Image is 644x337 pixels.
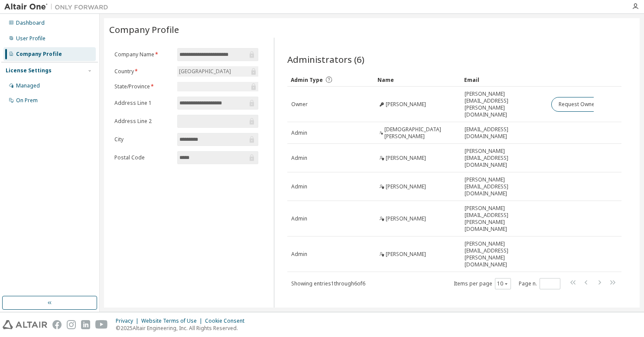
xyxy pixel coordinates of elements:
span: [PERSON_NAME][EMAIL_ADDRESS][DOMAIN_NAME] [465,148,543,168]
div: Company Profile [16,51,62,58]
span: [DEMOGRAPHIC_DATA][PERSON_NAME] [384,126,457,140]
button: Request Owner Change [551,97,624,112]
div: On Prem [16,97,38,104]
label: Company Name [114,51,172,58]
span: [PERSON_NAME][EMAIL_ADDRESS][PERSON_NAME][DOMAIN_NAME] [465,205,543,233]
label: Postal Code [114,154,172,161]
div: Dashboard [16,19,45,26]
span: Admin [291,155,307,162]
div: Name [377,73,457,87]
span: Items per page [454,278,511,289]
img: facebook.svg [52,320,62,329]
span: [PERSON_NAME] [386,183,426,190]
img: linkedin.svg [81,320,90,329]
span: [PERSON_NAME][EMAIL_ADDRESS][PERSON_NAME][DOMAIN_NAME] [465,240,543,268]
div: Managed [16,82,40,89]
img: Altair One [4,3,113,11]
span: [PERSON_NAME][EMAIL_ADDRESS][PERSON_NAME][DOMAIN_NAME] [465,91,543,118]
span: Admin [291,215,307,222]
div: Website Terms of Use [141,318,205,324]
div: Email [464,73,544,87]
label: City [114,136,172,143]
div: [GEOGRAPHIC_DATA] [178,67,232,76]
div: [GEOGRAPHIC_DATA] [177,66,258,77]
p: © 2025 Altair Engineering, Inc. All Rights Reserved. [116,324,250,332]
img: youtube.svg [95,320,108,329]
span: Admin Type [291,76,323,84]
div: Cookie Consent [205,318,250,324]
label: State/Province [114,83,172,90]
span: [PERSON_NAME] [386,155,426,162]
span: [PERSON_NAME] [386,101,426,108]
span: [PERSON_NAME][EMAIL_ADDRESS][DOMAIN_NAME] [465,176,543,197]
span: Admin [291,183,307,190]
span: Admin [291,251,307,258]
span: Admin [291,130,307,136]
span: [EMAIL_ADDRESS][DOMAIN_NAME] [465,126,543,140]
span: Showing entries 1 through 6 of 6 [291,280,365,287]
button: 10 [497,280,509,287]
span: Administrators (6) [287,53,364,65]
span: [PERSON_NAME] [386,251,426,258]
div: Privacy [116,318,141,324]
img: altair_logo.svg [3,320,47,329]
span: Company Profile [109,23,179,36]
div: License Settings [6,67,52,74]
label: Address Line 2 [114,118,172,125]
div: User Profile [16,35,46,42]
span: Owner [291,101,308,108]
label: Country [114,68,172,75]
label: Address Line 1 [114,100,172,107]
span: Page n. [519,278,560,289]
img: instagram.svg [67,320,76,329]
span: [PERSON_NAME] [386,215,426,222]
